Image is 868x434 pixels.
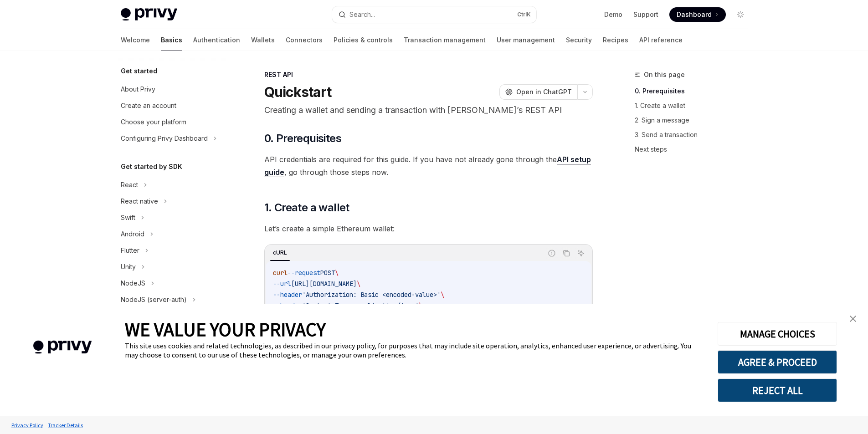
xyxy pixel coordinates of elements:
button: Report incorrect code [546,247,558,259]
h5: Get started by SDK [121,161,182,172]
a: Security [566,29,592,51]
span: curl [273,269,288,277]
a: Welcome [121,29,150,51]
button: Open in ChatGPT [499,84,577,100]
span: Ctrl K [517,11,531,18]
span: \ [419,301,422,310]
div: About Privy [121,84,155,95]
a: Policies & controls [334,29,393,51]
div: Swift [121,212,135,223]
a: 1. Create a wallet [635,98,755,113]
span: --header [273,301,302,310]
div: Unity [121,261,136,272]
img: close banner [850,316,856,322]
div: Create an account [121,100,176,111]
div: NodeJS [121,278,145,289]
span: [URL][DOMAIN_NAME] [291,280,357,288]
a: Recipes [603,29,628,51]
div: NodeJS (server-auth) [121,294,187,305]
span: 'Authorization: Basic <encoded-value>' [302,291,441,299]
span: Open in ChatGPT [516,87,572,97]
div: React [121,179,138,190]
a: Next steps [635,142,755,157]
span: Let’s create a simple Ethereum wallet: [264,222,593,235]
button: AGREE & PROCEED [718,350,837,374]
span: --header [273,291,302,299]
h1: Quickstart [264,84,332,100]
a: Dashboard [669,7,726,22]
a: 3. Send a transaction [635,128,755,142]
button: REJECT ALL [718,378,837,402]
div: Android [121,229,144,240]
a: 0. Prerequisites [635,84,755,98]
div: REST API [264,70,593,79]
img: company logo [14,327,111,367]
div: Choose your platform [121,117,186,128]
span: Dashboard [677,10,712,19]
button: Copy the contents from the code block [560,247,572,259]
span: On this page [644,69,685,80]
button: Toggle dark mode [733,7,748,22]
div: This site uses cookies and related technologies, as described in our privacy policy, for purposes... [125,341,704,359]
span: 1. Create a wallet [264,200,349,215]
span: POST [320,269,335,277]
div: React native [121,196,158,207]
a: Choose your platform [113,114,230,130]
a: Create an account [113,97,230,114]
button: MANAGE CHOICES [718,322,837,346]
span: WE VALUE YOUR PRIVACY [125,317,326,341]
span: --url [273,280,291,288]
span: --request [288,269,320,277]
div: Search... [349,9,375,20]
span: \ [357,280,360,288]
a: Transaction management [404,29,486,51]
span: API credentials are required for this guide. If you have not already gone through the , go throug... [264,153,593,179]
div: cURL [270,247,290,258]
span: 0. Prerequisites [264,131,341,146]
a: Authentication [193,29,240,51]
a: Basics [161,29,182,51]
h5: Get started [121,66,157,77]
a: Tracker Details [46,417,85,433]
a: Privacy Policy [9,417,46,433]
a: close banner [844,310,862,328]
span: \ [335,269,339,277]
a: 2. Sign a message [635,113,755,128]
a: Demo [604,10,622,19]
a: API reference [639,29,683,51]
span: 'Content-Type: application/json' [302,301,419,310]
a: User management [497,29,555,51]
button: Search...CtrlK [332,6,536,23]
div: Flutter [121,245,139,256]
p: Creating a wallet and sending a transaction with [PERSON_NAME]’s REST API [264,104,593,117]
a: About Privy [113,81,230,97]
a: Wallets [251,29,275,51]
a: Connectors [286,29,323,51]
a: Support [633,10,658,19]
button: Ask AI [575,247,587,259]
span: \ [441,291,444,299]
div: Configuring Privy Dashboard [121,133,208,144]
img: light logo [121,8,177,21]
